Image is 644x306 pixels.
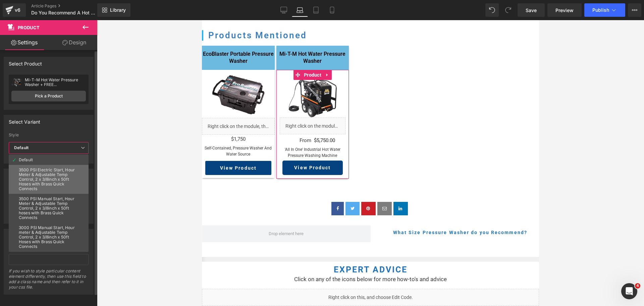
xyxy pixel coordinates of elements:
span: Publish [592,7,609,13]
span: Product [18,25,40,30]
button: Publish [584,3,625,17]
a: Tablet [308,3,324,17]
div: Select Product [9,57,42,67]
a: New Library [97,3,130,17]
div: 3000 PSI Manual Start, Hour meter & Adjustable Temp Control, 2 x 3/8inch x 50ft Hoses with Brass ... [19,225,78,249]
button: More [628,3,641,17]
span: Save [526,7,537,14]
a: Desktop [276,3,292,17]
div: 3500 PSI Manual Start, Hour Meter & Adjustable Temp Control, 2 x 3/8inch x 50ft hoses with Brass ... [19,196,78,220]
a: Laptop [292,3,308,17]
button: Undo [485,3,499,17]
iframe: Intercom live chat [621,283,637,299]
a: Mobile [324,3,340,17]
a: Design [50,35,99,50]
div: v6 [13,6,22,14]
b: Default [14,145,29,150]
div: Select Variant [9,115,41,125]
span: Library [110,7,126,13]
span: Do You Recommend A Hot Water or Cold Water Pressure Washer For Graffiti Removal? [31,10,96,15]
span: 4 [635,283,640,289]
button: Redo [501,3,515,17]
a: v6 [3,3,26,17]
label: Style [9,133,89,139]
div: Default [19,158,33,162]
div: If you wish to style particular content element differently, then use this field to add a class n... [9,268,89,294]
a: Article Pages [31,3,108,9]
a: Pick a Product [11,91,86,101]
a: Preview [547,3,582,17]
div: 3500 PSI Electric Start, Hour Meter & Adjustable Temp Control, 2 x 3/8inch x 50ft Hoses with Bras... [19,168,78,191]
div: Mi-T-M Hot Water Pressure Washer + FREE [PERSON_NAME]-Attak-Pak [25,78,86,87]
span: Preview [555,7,574,14]
img: pImage [11,77,22,88]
